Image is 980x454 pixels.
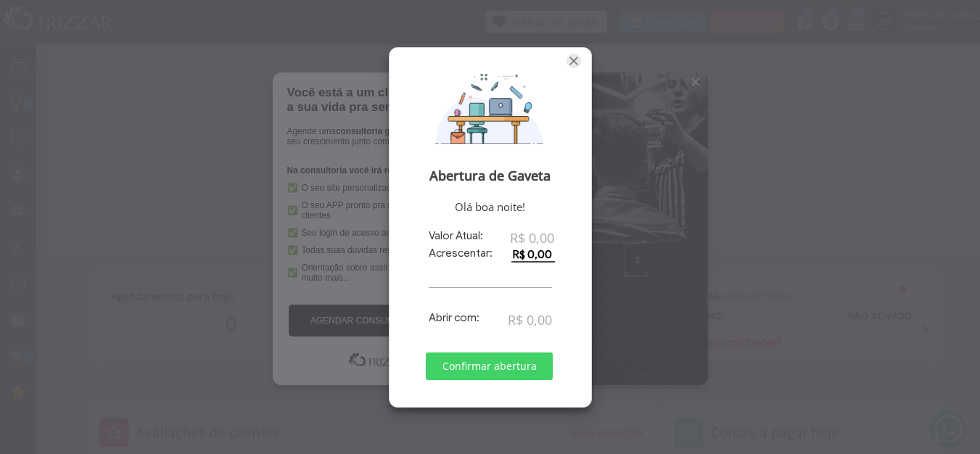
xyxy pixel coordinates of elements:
[400,167,581,184] span: Abertura de Gaveta
[400,72,581,144] img: Abrir Gaveta
[429,229,483,242] label: Valor Atual:
[508,311,552,329] span: R$ 0,00
[510,229,554,247] span: R$ 0,00
[429,247,493,260] label: Acrescentar:
[429,311,479,324] label: Abrir com:
[400,199,581,214] span: Olá boa noite!
[426,352,553,380] button: Confirmar abertura
[511,247,555,263] input: 0.0
[436,355,543,377] span: Confirmar abertura
[567,54,581,68] a: Fechar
